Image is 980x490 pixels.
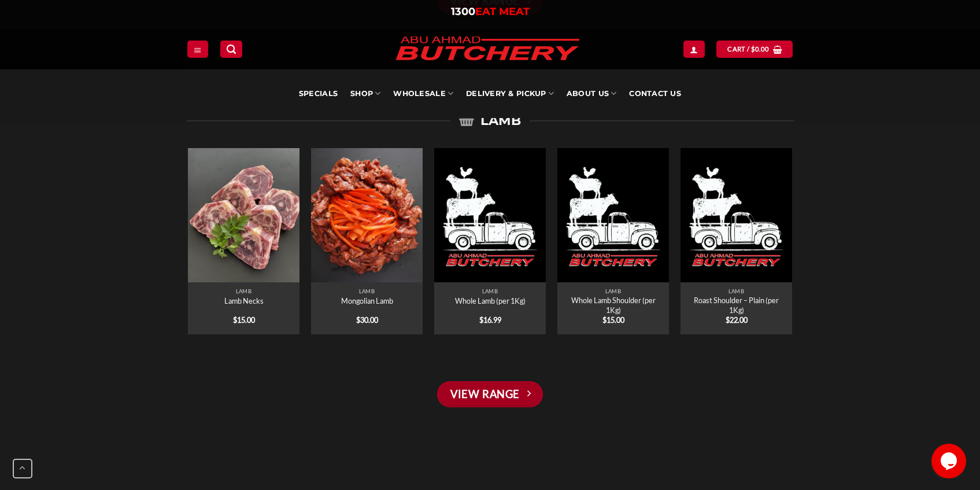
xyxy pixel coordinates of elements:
a: Login [683,40,704,57]
a: Whole Lamb Shoulder (per 1Kg) [563,296,663,315]
bdi: 0.00 [751,45,770,53]
p: Lamb [440,288,540,294]
img: Abu Ahmad Butchery Punchbowl [311,148,423,282]
a: 1300EAT MEAT [451,5,530,18]
a: Mongolian Lamb [341,296,393,305]
button: Go to top [13,459,32,478]
bdi: 15.00 [602,316,624,325]
span: 1300 [451,5,475,18]
span: Cart / [727,44,769,54]
a: Roast Shoulder - Plain (per 1Kg) [681,148,792,282]
img: Abu Ahmad Butchery [386,29,589,69]
a: Contact Us [629,69,681,118]
span: Lamb [459,112,521,129]
bdi: 15.00 [233,316,255,325]
img: Abu Ahmad Butchery Punchbowl [681,148,792,282]
img: Abu Ahmad Butchery Punchbowl [188,148,299,282]
span: $ [751,44,755,54]
a: Roast Shoulder – Plain (per 1Kg) [686,296,786,315]
a: Lamb Necks [224,296,264,305]
img: Abu Ahmad Butchery Punchbowl [557,148,669,282]
a: Whole Lamb Shoulder (per 1Kg) [557,148,669,282]
p: Lamb [317,288,417,294]
bdi: 22.00 [726,316,748,325]
bdi: 30.00 [356,316,378,325]
a: Delivery & Pickup [466,69,554,118]
span: $ [479,316,483,325]
p: Lamb [563,288,663,294]
a: Search [220,40,242,57]
iframe: chat widget [931,444,968,478]
p: Lamb [194,288,294,294]
span: $ [233,316,237,325]
a: Wholesale [393,69,453,118]
a: Menu [187,40,208,57]
a: Specials [299,69,338,118]
a: About Us [567,69,616,118]
bdi: 16.99 [479,316,501,325]
a: Whole Lamb (per 1Kg) [455,296,526,305]
a: Whole Lamb (per 1Kg) [434,148,546,282]
span: $ [356,316,360,325]
span: $ [602,316,607,325]
p: Lamb [686,288,786,294]
a: Mongolian Lamb [311,148,423,282]
span: $ [726,316,730,325]
a: View cart [716,40,793,57]
a: Lamb Necks [188,148,299,282]
a: View Range [437,381,542,408]
a: SHOP [350,69,380,118]
span: EAT MEAT [475,5,530,18]
img: Abu Ahmad Butchery Punchbowl [434,148,546,282]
